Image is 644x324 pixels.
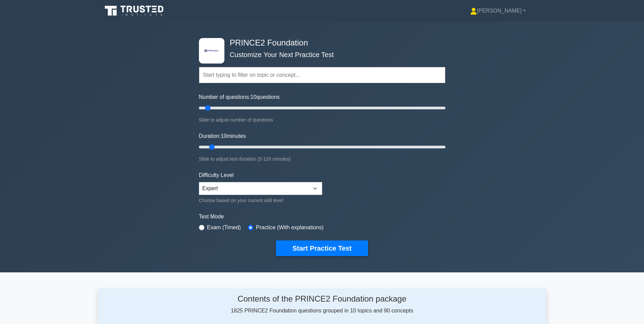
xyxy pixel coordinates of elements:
a: [PERSON_NAME] [454,4,542,18]
div: 1825 PRINCE2 Foundation questions grouped in 10 topics and 90 concepts [162,294,482,315]
div: Slide to adjust number of questions [199,116,445,124]
label: Test Mode [199,213,445,221]
label: Duration: minutes [199,132,246,140]
label: Practice (With explanations) [256,223,324,232]
span: 10 [251,94,257,100]
button: Start Practice Test [276,240,368,256]
div: Slide to adjust test duration (5-120 minutes) [199,155,445,163]
div: Choose based on your current skill level [199,196,322,204]
label: Difficulty Level [199,171,234,179]
span: 10 [221,133,227,139]
label: Exam (Timed) [207,223,241,232]
label: Number of questions: questions [199,93,280,101]
h4: PRINCE2 Foundation [227,38,412,48]
input: Start typing to filter on topic or concept... [199,67,445,83]
h4: Contents of the PRINCE2 Foundation package [162,294,482,304]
